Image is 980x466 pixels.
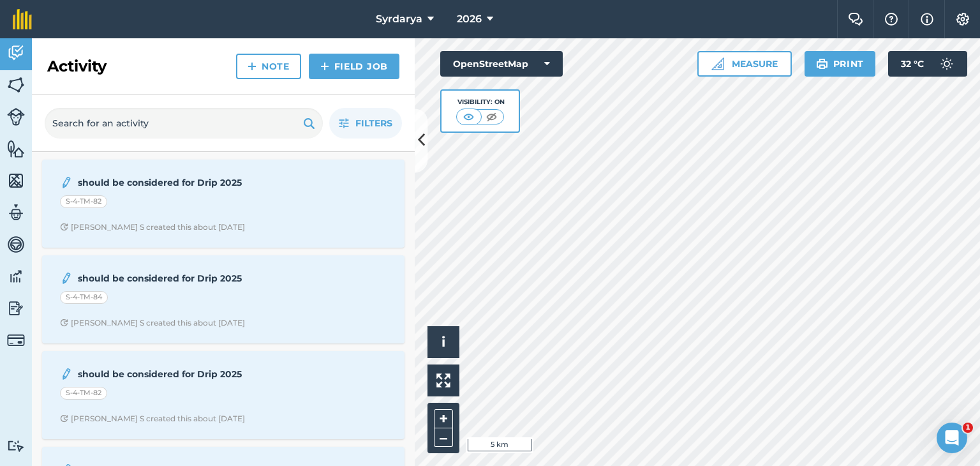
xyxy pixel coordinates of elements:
[60,223,68,231] img: Clock with arrow pointing clockwise
[60,222,245,232] div: [PERSON_NAME] S created this about [DATE]
[7,43,25,63] img: svg+xml;base64,PD94bWwgdmVyc2lvbj0iMS4wIiBlbmNvZGluZz0idXRmLTgiPz4KPCEtLSBHZW5lcmF0b3I6IEFkb2JlIE...
[440,51,563,77] button: OpenStreetMap
[60,414,245,424] div: [PERSON_NAME] S created this about [DATE]
[461,110,477,123] img: svg+xml;base64,PHN2ZyB4bWxucz0iaHR0cDovL3d3dy53My5vcmcvMjAwMC9zdmciIHdpZHRoPSI1MCIgaGVpZ2h0PSI0MC...
[955,13,970,26] img: A cog icon
[434,428,453,447] button: –
[50,263,397,336] a: should be considered for Drip 2025S-4-TM-84Clock with arrow pointing clockwise[PERSON_NAME] S cre...
[248,59,256,74] img: svg+xml;base64,PHN2ZyB4bWxucz0iaHR0cDovL3d3dy53My5vcmcvMjAwMC9zdmciIHdpZHRoPSIxNCIgaGVpZ2h0PSIyNC...
[888,51,967,77] button: 32 °C
[884,13,899,26] img: A question mark icon
[434,409,453,428] button: +
[7,171,25,190] img: svg+xml;base64,PHN2ZyB4bWxucz0iaHR0cDovL3d3dy53My5vcmcvMjAwMC9zdmciIHdpZHRoPSI1NiIgaGVpZ2h0PSI2MC...
[484,110,500,123] img: svg+xml;base64,PHN2ZyB4bWxucz0iaHR0cDovL3d3dy53My5vcmcvMjAwMC9zdmciIHdpZHRoPSI1MCIgaGVpZ2h0PSI0MC...
[60,291,108,304] div: S-4-TM-84
[848,13,863,26] img: Two speech bubbles overlapping with the left bubble in the forefront
[7,108,25,126] img: svg+xml;base64,PD94bWwgdmVyc2lvbj0iMS4wIiBlbmNvZGluZz0idXRmLTgiPz4KPCEtLSBHZW5lcmF0b3I6IEFkb2JlIE...
[711,57,724,70] img: Ruler icon
[60,414,68,423] img: Clock with arrow pointing clockwise
[7,440,25,452] img: svg+xml;base64,PD94bWwgdmVyc2lvbj0iMS4wIiBlbmNvZGluZz0idXRmLTgiPz4KPCEtLSBHZW5lcmF0b3I6IEFkb2JlIE...
[60,195,107,208] div: S-4-TM-82
[60,318,245,328] div: [PERSON_NAME] S created this about [DATE]
[13,9,32,29] img: fieldmargin Logo
[457,11,482,27] span: 2026
[303,116,315,131] img: svg+xml;base64,PHN2ZyB4bWxucz0iaHR0cDovL3d3dy53My5vcmcvMjAwMC9zdmciIHdpZHRoPSIxOSIgaGVpZ2h0PSIyNC...
[60,387,107,400] div: S-4-TM-82
[320,59,329,74] img: svg+xml;base64,PHN2ZyB4bWxucz0iaHR0cDovL3d3dy53My5vcmcvMjAwMC9zdmciIHdpZHRoPSIxNCIgaGVpZ2h0PSIyNC...
[78,367,280,381] strong: should be considered for Drip 2025
[963,423,973,433] span: 1
[805,51,876,77] button: Print
[816,56,828,71] img: svg+xml;base64,PHN2ZyB4bWxucz0iaHR0cDovL3d3dy53My5vcmcvMjAwMC9zdmciIHdpZHRoPSIxOSIgaGVpZ2h0PSIyNC...
[60,175,73,190] img: svg+xml;base64,PD94bWwgdmVyc2lvbj0iMS4wIiBlbmNvZGluZz0idXRmLTgiPz4KPCEtLSBHZW5lcmF0b3I6IEFkb2JlIE...
[436,373,450,387] img: Four arrows, one pointing top left, one top right, one bottom right and the last bottom left
[442,334,445,350] span: i
[7,203,25,222] img: svg+xml;base64,PD94bWwgdmVyc2lvbj0iMS4wIiBlbmNvZGluZz0idXRmLTgiPz4KPCEtLSBHZW5lcmF0b3I6IEFkb2JlIE...
[60,271,73,286] img: svg+xml;base64,PD94bWwgdmVyc2lvbj0iMS4wIiBlbmNvZGluZz0idXRmLTgiPz4KPCEtLSBHZW5lcmF0b3I6IEFkb2JlIE...
[7,331,25,349] img: svg+xml;base64,PD94bWwgdmVyc2lvbj0iMS4wIiBlbmNvZGluZz0idXRmLTgiPz4KPCEtLSBHZW5lcmF0b3I6IEFkb2JlIE...
[427,326,459,358] button: i
[921,11,933,27] img: svg+xml;base64,PHN2ZyB4bWxucz0iaHR0cDovL3d3dy53My5vcmcvMjAwMC9zdmciIHdpZHRoPSIxNyIgaGVpZ2h0PSIxNy...
[376,11,422,27] span: Syrdarya
[697,51,792,77] button: Measure
[309,54,399,79] a: Field Job
[60,319,68,327] img: Clock with arrow pointing clockwise
[60,366,73,382] img: svg+xml;base64,PD94bWwgdmVyc2lvbj0iMS4wIiBlbmNvZGluZz0idXRmLTgiPz4KPCEtLSBHZW5lcmF0b3I6IEFkb2JlIE...
[329,108,402,139] button: Filters
[7,299,25,318] img: svg+xml;base64,PD94bWwgdmVyc2lvbj0iMS4wIiBlbmNvZGluZz0idXRmLTgiPz4KPCEtLSBHZW5lcmF0b3I6IEFkb2JlIE...
[934,51,960,77] img: svg+xml;base64,PD94bWwgdmVyc2lvbj0iMS4wIiBlbmNvZGluZz0idXRmLTgiPz4KPCEtLSBHZW5lcmF0b3I6IEFkb2JlIE...
[7,75,25,94] img: svg+xml;base64,PHN2ZyB4bWxucz0iaHR0cDovL3d3dy53My5vcmcvMjAwMC9zdmciIHdpZHRoPSI1NiIgaGVpZ2h0PSI2MC...
[7,235,25,254] img: svg+xml;base64,PD94bWwgdmVyc2lvbj0iMS4wIiBlbmNvZGluZz0idXRmLTgiPz4KPCEtLSBHZW5lcmF0b3I6IEFkb2JlIE...
[937,423,967,453] iframe: Intercom live chat
[50,167,397,240] a: should be considered for Drip 2025S-4-TM-82Clock with arrow pointing clockwise[PERSON_NAME] S cre...
[78,176,280,190] strong: should be considered for Drip 2025
[50,359,397,432] a: should be considered for Drip 2025S-4-TM-82Clock with arrow pointing clockwise[PERSON_NAME] S cre...
[355,116,392,130] span: Filters
[47,56,107,77] h2: Activity
[236,54,301,79] a: Note
[78,271,280,285] strong: should be considered for Drip 2025
[7,267,25,286] img: svg+xml;base64,PD94bWwgdmVyc2lvbj0iMS4wIiBlbmNvZGluZz0idXRmLTgiPz4KPCEtLSBHZW5lcmF0b3I6IEFkb2JlIE...
[456,97,505,107] div: Visibility: On
[7,139,25,158] img: svg+xml;base64,PHN2ZyB4bWxucz0iaHR0cDovL3d3dy53My5vcmcvMjAwMC9zdmciIHdpZHRoPSI1NiIgaGVpZ2h0PSI2MC...
[901,51,924,77] span: 32 ° C
[45,108,323,139] input: Search for an activity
